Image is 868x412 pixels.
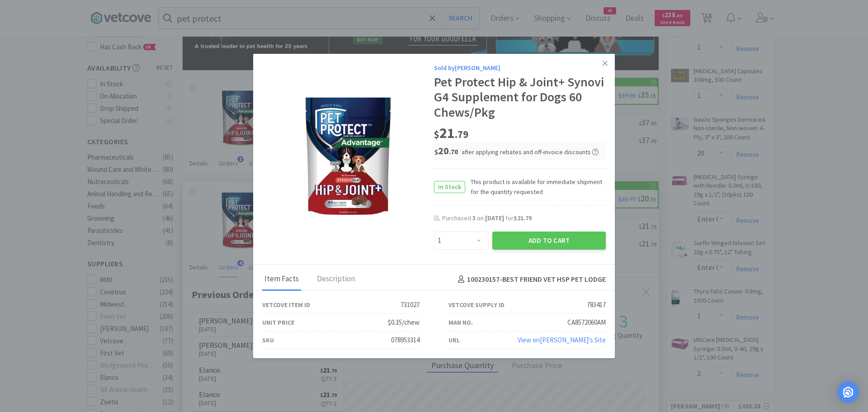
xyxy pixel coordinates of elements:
div: $0.35/chew [388,317,420,328]
a: View on[PERSON_NAME]'s Site [518,336,606,344]
button: Add to Cart [492,232,606,250]
span: 21 [434,124,468,142]
h4: 100230157 - BEST FRIEND VET HSP PET LODGE [454,274,606,285]
span: $21.79 [514,214,532,222]
div: Description [315,268,357,291]
div: CA8572060AM [567,317,606,328]
div: 783417 [587,299,606,310]
img: 316a4e885ee942f0b8af55935cfc1081_783417.jpeg [289,97,407,215]
span: $ [434,147,438,156]
div: SKU [262,335,274,345]
div: Open Intercom Messenger [837,381,859,403]
span: . 70 [449,147,458,156]
span: 3 [472,214,476,222]
span: after applying rebates and off-invoice discounts [462,148,599,156]
div: Vetcove Item ID [262,300,310,310]
span: [DATE] [485,214,504,222]
div: Pet Protect Hip & Joint+ Synovi G4 Supplement for Dogs 60 Chews/Pkg [434,75,606,120]
span: 20 [434,144,458,157]
span: . 79 [455,128,468,141]
div: URL [448,335,460,345]
div: Item Facts [262,268,301,291]
div: Sold by [PERSON_NAME] [434,63,606,73]
div: 078953314 [391,335,420,346]
div: Man No. [448,317,473,327]
div: Purchased on for [442,214,606,223]
div: 731027 [401,299,420,310]
span: This product is available for immediate shipment for the quantity requested [465,177,606,197]
div: Unit Price [262,317,294,327]
span: In Stock [434,181,465,193]
div: Vetcove Supply ID [448,300,505,310]
span: $ [434,128,439,141]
